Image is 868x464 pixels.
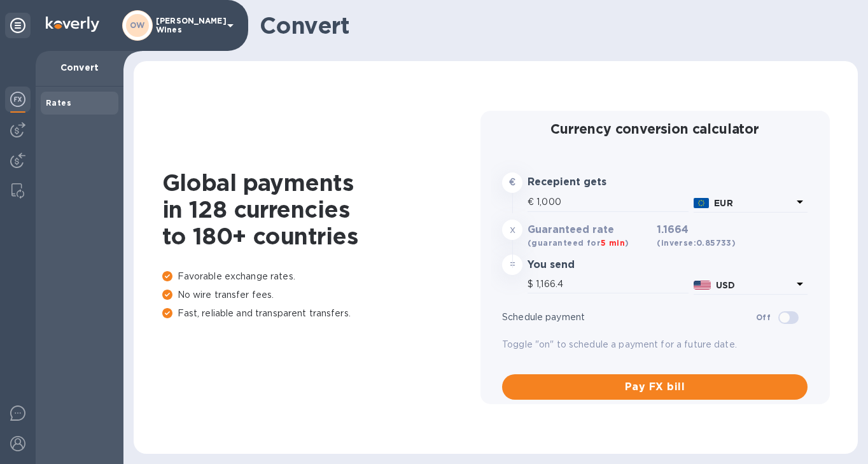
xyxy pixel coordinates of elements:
[130,20,145,30] b: OW
[46,17,99,32] img: Logo
[502,338,808,351] p: Toggle "on" to schedule a payment for a future date.
[528,176,652,188] h3: Recepient gets
[5,13,31,38] div: Unpin categories
[162,169,480,250] h1: Global payments in 128 currencies to 180+ countries
[512,379,797,395] span: Pay FX bill
[260,12,848,39] h1: Convert
[601,238,625,248] span: 5 min
[528,259,652,271] h3: You send
[694,281,711,290] img: USD
[528,193,536,212] div: €
[46,98,71,108] b: Rates
[509,177,515,187] strong: €
[162,288,480,302] p: No wire transfer fees.
[536,275,689,294] input: Amount
[528,224,652,236] h3: Guaranteed rate
[657,238,736,248] b: (inverse: 0.85733 )
[502,311,756,324] p: Schedule payment
[657,224,736,250] h3: 1.1664
[162,270,480,283] p: Favorable exchange rates.
[502,374,808,400] button: Pay FX bill
[714,198,732,208] b: EUR
[528,238,629,248] b: (guaranteed for )
[716,280,735,290] b: USD
[502,220,522,240] div: x
[502,255,522,275] div: =
[528,275,536,294] div: $
[756,313,771,322] b: Off
[156,17,220,34] p: [PERSON_NAME] Wines
[46,61,113,74] p: Convert
[502,121,808,137] h2: Currency conversion calculator
[536,193,689,212] input: Amount
[10,92,25,107] img: Foreign exchange
[162,307,480,320] p: Fast, reliable and transparent transfers.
